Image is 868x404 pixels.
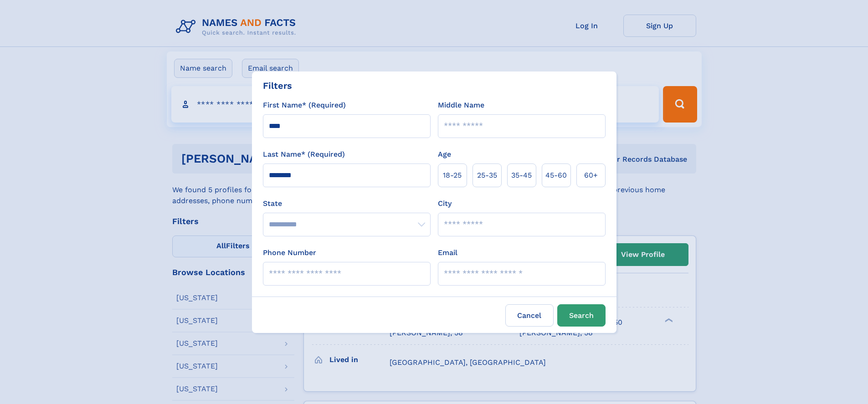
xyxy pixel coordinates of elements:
[505,304,554,327] label: Cancel
[477,170,497,181] span: 25‑35
[263,100,346,111] label: First Name* (Required)
[438,247,457,258] label: Email
[584,170,598,181] span: 60+
[443,170,462,181] span: 18‑25
[545,170,567,181] span: 45‑60
[263,198,431,209] label: State
[511,170,532,181] span: 35‑45
[263,149,345,160] label: Last Name* (Required)
[438,100,484,111] label: Middle Name
[438,198,452,209] label: City
[263,247,316,258] label: Phone Number
[557,304,606,327] button: Search
[438,149,451,160] label: Age
[263,79,292,92] div: Filters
